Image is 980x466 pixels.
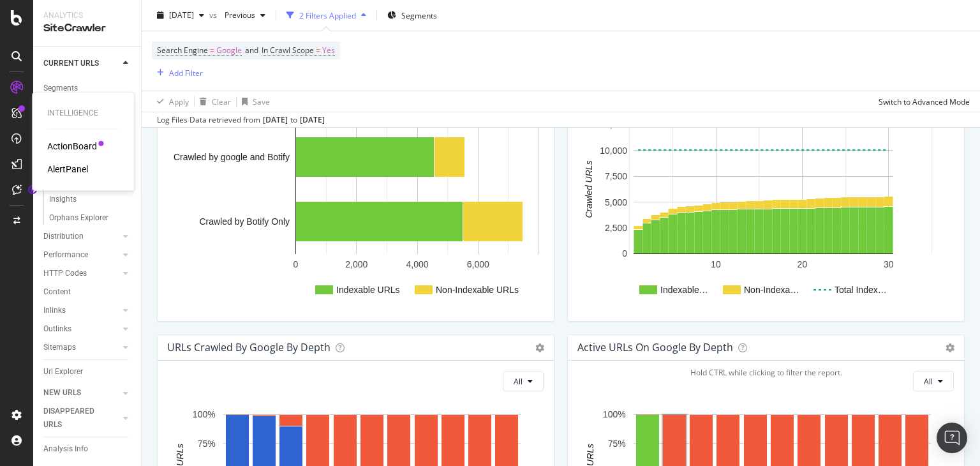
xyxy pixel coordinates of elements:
[578,112,949,311] svg: A chart.
[49,211,108,225] div: Orphans Explorer
[43,386,81,400] div: NEW URLS
[345,259,367,269] text: 2,000
[43,322,119,336] a: Outlinks
[937,423,967,453] div: Open Intercom Messenger
[605,171,627,181] text: 7,500
[924,376,933,387] span: All
[263,114,288,126] div: [DATE]
[152,5,209,26] button: [DATE]
[43,365,132,379] a: Url Explorer
[43,405,108,432] div: DISAPPEARED URLS
[43,57,99,70] div: CURRENT URLS
[316,45,320,56] span: =
[152,91,189,112] button: Apply
[43,248,88,262] div: Performance
[198,439,216,449] text: 75%
[798,259,808,269] text: 20
[406,259,428,269] text: 4,000
[43,82,78,95] div: Segments
[605,223,627,233] text: 2,500
[711,259,721,269] text: 10
[47,140,97,153] a: ActionBoard
[210,45,214,56] span: =
[167,339,330,356] h4: URLs Crawled by google by depth
[212,96,231,107] div: Clear
[43,304,66,317] div: Inlinks
[744,285,799,295] text: Non-Indexa…
[27,184,38,195] div: Tooltip anchor
[262,45,314,56] span: In Crawl Scope
[152,65,203,80] button: Add Filter
[43,248,119,262] a: Performance
[237,91,270,112] button: Save
[199,216,290,227] text: Crawled by Botify Only
[884,259,894,269] text: 30
[835,285,887,295] text: Total Index…
[43,386,119,400] a: NEW URLS
[336,285,400,295] text: Indexable URLs
[47,108,119,119] div: Intelligence
[43,57,119,70] a: CURRENT URLS
[43,285,132,299] a: Content
[49,211,132,225] a: Orphans Explorer
[43,341,119,354] a: Sitemaps
[169,10,194,20] span: 2025 Aug. 18th
[43,21,131,36] div: SiteCrawler
[514,376,523,387] span: All
[43,230,84,243] div: Distribution
[157,45,208,56] span: Search Engine
[603,410,626,420] text: 100%
[322,41,335,59] span: Yes
[293,259,299,269] text: 0
[535,343,544,352] i: Options
[43,82,132,95] a: Segments
[873,91,970,112] button: Switch to Advanced Mode
[219,5,271,26] button: Previous
[43,365,83,379] div: Url Explorer
[622,249,627,259] text: 0
[49,193,77,206] div: Insights
[503,371,544,391] button: All
[43,442,132,456] a: Analysis Info
[281,5,371,26] button: 2 Filters Applied
[43,267,87,280] div: HTTP Codes
[43,405,119,432] a: DISAPPEARED URLS
[49,193,132,206] a: Insights
[577,339,733,356] h4: Active URLs on google by depth
[600,146,627,156] text: 10,000
[690,367,842,378] span: Hold CTRL while clicking to filter the report.
[382,5,442,26] button: Segments
[43,10,131,21] div: Analytics
[168,112,539,311] div: A chart.
[195,91,231,112] button: Clear
[253,96,270,107] div: Save
[169,67,203,78] div: Add Filter
[43,267,119,280] a: HTTP Codes
[245,45,258,56] span: and
[193,410,216,420] text: 100%
[157,114,325,126] div: Log Files Data retrieved from to
[605,197,627,207] text: 5,000
[216,41,242,59] span: Google
[43,285,71,299] div: Content
[401,10,437,20] span: Segments
[219,10,255,20] span: Previous
[879,96,970,107] div: Switch to Advanced Mode
[600,120,627,130] text: 12,500
[467,259,489,269] text: 6,000
[43,322,71,336] div: Outlinks
[169,96,189,107] div: Apply
[209,10,219,20] span: vs
[946,343,954,352] i: Options
[584,161,594,218] text: Crawled URLs
[660,285,708,295] text: Indexable…
[299,10,356,20] div: 2 Filters Applied
[300,114,325,126] div: [DATE]
[43,341,76,354] div: Sitemaps
[43,230,119,243] a: Distribution
[913,371,954,391] button: All
[47,163,88,176] a: AlertPanel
